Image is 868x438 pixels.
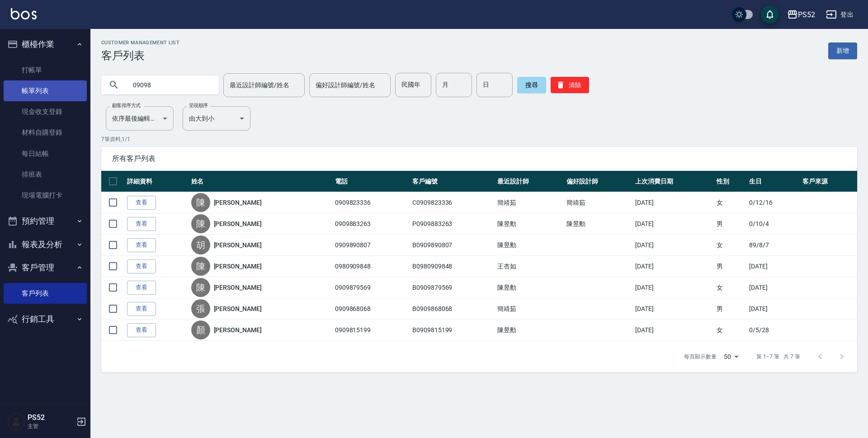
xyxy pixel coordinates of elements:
[747,171,800,192] th: 生日
[333,320,410,341] td: 0909815199
[4,122,87,143] a: 材料自購登錄
[410,298,495,320] td: B0909868068
[714,213,747,235] td: 男
[333,171,410,192] th: 電話
[633,213,714,235] td: [DATE]
[127,281,156,295] a: 查看
[333,213,410,235] td: 0909883263
[747,320,800,341] td: 0/5/28
[747,298,800,320] td: [DATE]
[633,235,714,256] td: [DATE]
[800,171,857,192] th: 客戶來源
[684,353,717,361] p: 每頁顯示數量
[720,344,742,369] div: 50
[4,60,87,80] a: 打帳單
[101,49,179,62] h3: 客戶列表
[191,299,210,318] div: 張
[4,283,87,304] a: 客戶列表
[106,106,174,131] div: 依序最後編輯時間
[714,192,747,213] td: 女
[633,192,714,213] td: [DATE]
[747,213,800,235] td: 0/10/4
[7,413,25,431] img: Person
[564,171,633,192] th: 偏好設計師
[191,320,210,339] div: 顏
[101,40,179,46] h2: Customer Management List
[410,277,495,298] td: B0909879569
[495,171,564,192] th: 最近設計師
[747,256,800,277] td: [DATE]
[127,323,156,337] a: 查看
[747,277,800,298] td: [DATE]
[127,238,156,252] a: 查看
[495,277,564,298] td: 陳昱勳
[4,233,87,256] button: 報表及分析
[333,256,410,277] td: 0980909848
[4,185,87,206] a: 現場電腦打卡
[214,283,262,292] a: [PERSON_NAME]
[333,277,410,298] td: 0909879569
[4,256,87,279] button: 客戶管理
[4,143,87,164] a: 每日結帳
[189,171,333,192] th: 姓名
[191,235,210,254] div: 胡
[4,33,87,56] button: 櫃檯作業
[28,422,74,430] p: 主管
[183,106,250,131] div: 由大到小
[495,192,564,213] td: 簡靖茹
[495,213,564,235] td: 陳昱勳
[333,192,410,213] td: 0909823336
[127,259,156,273] a: 查看
[410,256,495,277] td: B0980909848
[11,8,37,19] img: Logo
[564,213,633,235] td: 陳昱勳
[517,77,546,93] button: 搜尋
[191,193,210,212] div: 陳
[189,102,208,109] label: 呈現順序
[495,256,564,277] td: 王杏如
[714,256,747,277] td: 男
[125,171,189,192] th: 詳細資料
[714,171,747,192] th: 性別
[783,5,819,24] button: PS52
[633,298,714,320] td: [DATE]
[761,5,779,24] button: save
[633,256,714,277] td: [DATE]
[714,298,747,320] td: 男
[564,192,633,213] td: 簡靖茹
[127,73,212,97] input: 搜尋關鍵字
[410,235,495,256] td: B0909890807
[714,320,747,341] td: 女
[4,164,87,185] a: 排班表
[633,277,714,298] td: [DATE]
[828,42,857,59] a: 新增
[495,320,564,341] td: 陳昱勳
[191,257,210,276] div: 陳
[112,102,141,109] label: 顧客排序方式
[756,353,800,361] p: 第 1–7 筆 共 7 筆
[495,298,564,320] td: 簡靖茹
[410,320,495,341] td: B0909815199
[214,240,262,250] a: [PERSON_NAME]
[714,277,747,298] td: 女
[747,192,800,213] td: 0/12/16
[28,413,74,422] h5: PS52
[4,307,87,331] button: 行銷工具
[333,235,410,256] td: 0909890807
[798,9,815,20] div: PS52
[410,192,495,213] td: C0909823336
[633,171,714,192] th: 上次消費日期
[127,302,156,316] a: 查看
[747,235,800,256] td: 89/8/7
[495,235,564,256] td: 陳昱勳
[214,198,262,207] a: [PERSON_NAME]
[214,304,262,313] a: [PERSON_NAME]
[112,154,846,163] span: 所有客戶列表
[333,298,410,320] td: 0909868068
[822,6,857,23] button: 登出
[127,217,156,231] a: 查看
[4,80,87,101] a: 帳單列表
[191,214,210,233] div: 陳
[101,135,857,143] p: 7 筆資料, 1 / 1
[714,235,747,256] td: 女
